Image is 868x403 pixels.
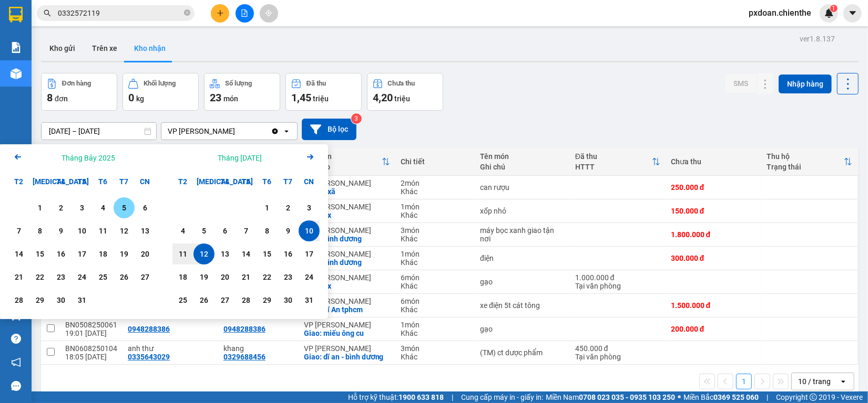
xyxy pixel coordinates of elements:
span: message [11,381,21,391]
div: Choose Thứ Năm, tháng 07 24 2025. It's available. [72,267,93,288]
div: T5 [72,171,93,192]
div: VP [PERSON_NAME] [304,344,390,353]
div: ver 1.8.137 [800,33,835,45]
strong: 0708 023 035 - 0935 103 250 [579,393,675,401]
div: 24 [302,271,316,283]
div: HTTT [575,163,652,171]
div: 18 [176,271,190,283]
div: gạo [480,325,565,333]
div: 23 [281,271,295,283]
div: Choose Thứ Hai, tháng 08 25 2025. It's available. [172,290,193,311]
div: Choose Thứ Năm, tháng 08 14 2025. It's available. [236,243,257,264]
span: question-circle [11,334,21,344]
span: triệu [313,94,329,103]
div: Selected end date. Thứ Ba, tháng 08 12 2025. It's available. [193,243,215,264]
div: Khác [401,353,469,361]
div: Choose Chủ Nhật, tháng 08 17 2025. It's available. [299,243,320,264]
div: Choose Thứ Bảy, tháng 07 19 2025. It's available. [114,243,135,264]
div: Choose Thứ Sáu, tháng 07 18 2025. It's available. [93,243,114,264]
div: Choose Thứ Tư, tháng 08 20 2025. It's available. [215,267,236,288]
div: Choose Thứ Hai, tháng 08 4 2025. It's available. [172,220,193,241]
div: Choose Thứ Năm, tháng 07 3 2025. It's available. [72,197,93,218]
div: 0948288386 [223,325,265,333]
div: VP nhận [304,152,382,161]
div: Choose Thứ Sáu, tháng 08 8 2025. It's available. [257,220,278,241]
span: triệu [394,94,410,103]
div: 3 [302,201,316,214]
div: Giao: dĩ an - bình dương [304,353,390,361]
span: caret-down [848,8,857,18]
div: 24 [75,271,89,283]
div: 1 món [401,321,469,329]
div: Giao: 4x [304,211,390,219]
span: Miền Nam [546,391,675,403]
div: ĐC giao [304,163,382,171]
button: Next month. [304,151,316,165]
div: T7 [278,171,299,192]
div: T7 [114,171,135,192]
button: Bộ lọc [302,119,356,140]
span: notification [11,357,21,367]
div: Khác [401,305,469,314]
div: 19 [197,271,211,283]
div: 0329688456 [223,353,265,361]
div: Choose Chủ Nhật, tháng 08 24 2025. It's available. [299,267,320,288]
span: Miền Bắc [683,391,759,403]
div: Giao: bình dương [304,235,390,243]
span: món [223,94,238,103]
div: Tại văn phòng [575,353,660,361]
button: plus [211,4,229,23]
div: 3 món [401,344,469,353]
div: xốp nhỏ [480,207,565,215]
div: máy bọc xanh giao tận nơi [480,226,565,243]
div: Choose Thứ Hai, tháng 07 28 2025. It's available. [8,290,29,311]
div: 7 [239,225,253,237]
div: Tên món [480,152,565,161]
span: 4,20 [373,91,393,104]
div: Giao: miếu ông cu [304,329,390,337]
div: 10 [302,225,316,237]
div: 21 [239,271,253,283]
div: Choose Thứ Bảy, tháng 07 5 2025. It's available. [114,197,135,218]
button: Trên xe [84,36,126,61]
div: Choose Chủ Nhật, tháng 08 31 2025. It's available. [299,290,320,311]
div: 6 [218,225,232,237]
div: 20 [218,271,232,283]
svg: Clear value [271,127,279,135]
span: kg [136,94,144,103]
div: (TM) ct dược phẩm [480,348,565,357]
div: 3 [75,201,89,214]
div: 250.000 đ [671,183,757,192]
div: Selected start date. Chủ Nhật, tháng 08 10 2025. It's available. [299,220,320,241]
button: Số lượng23món [204,73,280,111]
div: Choose Thứ Sáu, tháng 07 25 2025. It's available. [93,267,114,288]
div: 12 [117,225,131,237]
div: 16 [281,248,295,260]
div: 22 [260,271,274,283]
div: Chi tiết [401,157,469,166]
th: Toggle SortBy [299,148,395,176]
button: aim [260,4,278,23]
button: caret-down [843,4,862,23]
button: Kho gửi [41,36,84,61]
svg: Arrow Left [12,151,24,163]
div: Choose Thứ Ba, tháng 07 15 2025. It's available. [29,243,50,264]
button: Đã thu1,45 triệu [285,73,362,111]
input: Selected VP Hồ Chí Minh. [236,126,237,136]
div: Choose Thứ Năm, tháng 07 10 2025. It's available. [72,220,93,241]
div: 30 [54,294,68,306]
div: 13 [218,248,232,260]
div: Choose Thứ Sáu, tháng 07 11 2025. It's available. [93,220,114,241]
div: Ghi chú [480,163,565,171]
input: Select a date range. [42,123,156,140]
div: Choose Thứ Sáu, tháng 08 22 2025. It's available. [257,267,278,288]
div: Choose Thứ Năm, tháng 08 7 2025. It's available. [236,220,257,241]
div: VP [PERSON_NAME] [304,297,390,305]
div: Choose Thứ Ba, tháng 08 19 2025. It's available. [193,267,215,288]
div: Khác [401,211,469,219]
div: Choose Chủ Nhật, tháng 07 27 2025. It's available. [135,267,156,288]
div: 3 món [401,226,469,235]
div: VP [PERSON_NAME] [168,126,235,136]
div: Đã thu [307,80,326,87]
div: Choose Thứ Bảy, tháng 08 9 2025. It's available. [278,220,299,241]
